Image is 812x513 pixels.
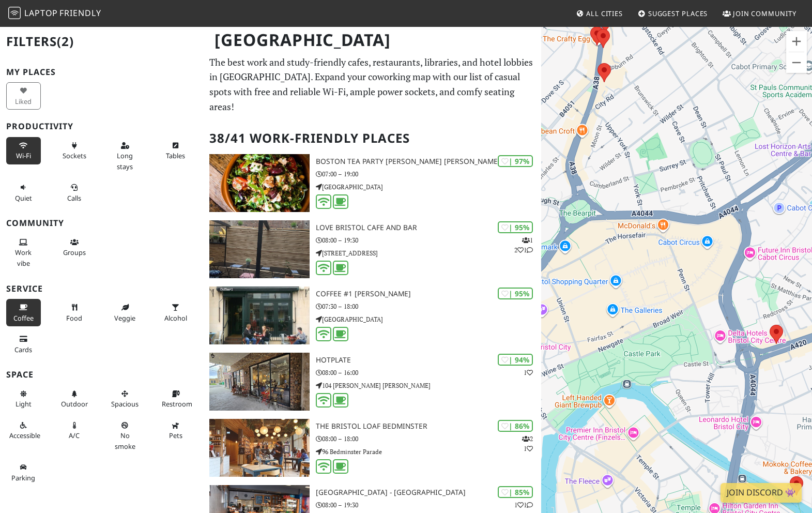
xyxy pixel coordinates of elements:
[6,234,41,271] button: Work vibe
[498,288,533,299] div: | 95%
[159,299,193,326] button: Alcohol
[6,284,197,294] h3: Service
[24,7,58,19] span: Laptop
[14,345,32,354] span: Credit cards
[159,417,193,444] button: Pets
[59,7,101,19] span: Friendly
[316,381,541,390] p: 104 [PERSON_NAME] [PERSON_NAME]
[108,299,142,326] button: Veggie
[203,419,542,477] a: The Bristol Loaf Bedminster | 86% 21 The Bristol Loaf Bedminster 08:00 – 18:00 96 Bedminster Parade
[6,417,41,444] button: Accessible
[786,31,807,52] button: Zoom in
[206,26,540,54] h1: [GEOGRAPHIC_DATA]
[203,220,542,278] a: Love bristol cafe and bar | 95% 121 Love bristol cafe and bar 08:00 – 19:30 [STREET_ADDRESS]
[733,9,796,18] span: Join Community
[498,486,533,498] div: | 85%
[316,169,541,179] p: 07:00 – 19:00
[8,5,101,23] a: LaptopFriendly LaptopFriendly
[514,500,533,510] p: 1 1
[648,9,708,18] span: Suggest Places
[108,385,142,413] button: Spacious
[316,422,541,431] h3: The Bristol Loaf Bedminster
[166,151,185,160] span: Work-friendly tables
[11,473,35,482] span: Parking
[316,223,541,232] h3: Love bristol cafe and bar
[786,52,807,73] button: Zoom out
[316,301,541,311] p: 07:30 – 18:00
[209,123,535,154] h2: 38/41 Work-Friendly Places
[169,431,182,440] span: Pet friendly
[162,399,192,409] span: Restroom
[6,218,197,228] h3: Community
[16,151,31,160] span: Stable Wi-Fi
[203,353,542,411] a: Hotplate | 94% 1 Hotplate 08:00 – 16:00 104 [PERSON_NAME] [PERSON_NAME]
[57,179,91,206] button: Calls
[57,385,91,413] button: Outdoor
[586,9,623,18] span: All Cities
[164,313,187,323] span: Alcohol
[57,234,91,261] button: Groups
[498,420,533,432] div: | 86%
[6,137,41,164] button: Wi-Fi
[13,313,34,323] span: Coffee
[498,155,533,167] div: | 97%
[718,4,801,23] a: Join Community
[316,368,541,378] p: 08:00 – 16:00
[316,157,541,166] h3: Boston Tea Party [PERSON_NAME] [PERSON_NAME]
[6,26,197,57] h2: Filters
[6,299,41,326] button: Coffee
[316,235,541,245] p: 08:00 – 19:30
[316,290,541,298] h3: Coffee #1 [PERSON_NAME]
[6,459,41,486] button: Parking
[316,488,541,497] h3: [GEOGRAPHIC_DATA] - [GEOGRAPHIC_DATA]
[159,137,193,164] button: Tables
[15,248,32,267] span: People working
[63,151,86,160] span: Power sockets
[9,431,40,440] span: Accessible
[316,356,541,365] h3: Hotplate
[6,330,41,358] button: Cards
[111,399,139,409] span: Spacious
[16,399,32,409] span: Natural light
[61,399,88,409] span: Outdoor area
[15,193,32,203] span: Quiet
[63,248,86,257] span: Group tables
[498,221,533,233] div: | 95%
[316,447,541,457] p: 96 Bedminster Parade
[209,220,310,278] img: Love bristol cafe and bar
[57,417,91,444] button: A/C
[572,4,627,23] a: All Cities
[8,7,21,19] img: LaptopFriendly
[209,419,310,477] img: The Bristol Loaf Bedminster
[524,368,533,378] p: 1
[57,137,91,164] button: Sockets
[634,4,712,23] a: Suggest Places
[108,417,142,455] button: No smoke
[316,182,541,192] p: [GEOGRAPHIC_DATA]
[6,122,197,131] h3: Productivity
[57,33,74,50] span: (2)
[159,385,193,413] button: Restroom
[209,353,310,411] img: Hotplate
[316,434,541,444] p: 08:00 – 18:00
[6,67,197,77] h3: My Places
[69,431,80,440] span: Air conditioned
[203,286,542,344] a: Coffee #1 Clifton | 95% Coffee #1 [PERSON_NAME] 07:30 – 18:00 [GEOGRAPHIC_DATA]
[6,385,41,413] button: Light
[316,500,541,510] p: 08:00 – 19:30
[6,179,41,206] button: Quiet
[108,137,142,175] button: Long stays
[316,314,541,324] p: [GEOGRAPHIC_DATA]
[209,154,310,212] img: Boston Tea Party Stokes Croft
[203,154,542,212] a: Boston Tea Party Stokes Croft | 97% Boston Tea Party [PERSON_NAME] [PERSON_NAME] 07:00 – 19:00 [G...
[6,370,197,380] h3: Space
[209,286,310,344] img: Coffee #1 Clifton
[117,151,133,171] span: Long stays
[721,483,802,503] a: Join Discord 👾
[498,354,533,366] div: | 94%
[514,235,533,255] p: 1 2 1
[114,313,135,323] span: Veggie
[316,248,541,258] p: [STREET_ADDRESS]
[67,193,81,203] span: Video/audio calls
[209,55,535,114] p: The best work and study-friendly cafes, restaurants, libraries, and hotel lobbies in [GEOGRAPHIC_...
